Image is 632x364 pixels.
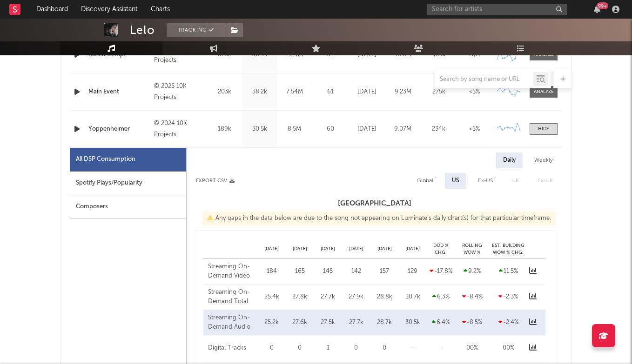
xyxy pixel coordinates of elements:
div: 9.07M [387,125,418,134]
div: Streaming On-Demand Total [208,288,255,306]
div: 184 [260,267,283,276]
div: 165 [288,267,312,276]
div: Rolling WoW % Chg. [455,242,490,256]
div: Streaming On-Demand Video [208,262,255,280]
div: Ex-US [478,175,493,186]
div: [DATE] [342,245,370,252]
div: -17.8 % [429,267,452,276]
div: 234k [423,125,454,134]
div: - [401,344,424,353]
div: 1 [316,344,340,353]
div: 25.2k [260,318,283,327]
div: 145 [316,267,340,276]
div: 0 0 % [457,344,487,353]
div: 25.4k [260,292,283,302]
div: 0 0 % [492,344,524,353]
div: 11.5 % [492,267,524,276]
div: - [429,344,452,353]
div: -2.4 % [492,318,524,327]
div: -8.5 % [457,318,487,327]
div: [DATE] [370,245,399,252]
div: 28.8k [373,292,397,302]
div: [DATE] [286,245,314,252]
div: 8.5M [279,125,309,134]
div: 27.6k [288,318,312,327]
div: 30.7k [401,292,424,302]
input: Search for artists [427,4,567,15]
div: Composers [70,195,186,219]
div: <5% [459,125,490,134]
button: Export CSV [196,178,235,184]
div: Weekly [527,152,560,168]
div: 0 [373,344,397,353]
div: 0 [344,344,368,353]
div: Any gaps in the data below are due to the song not appearing on Luminate's daily chart(s) for tha... [202,212,556,225]
div: 27.5k [316,318,340,327]
div: 27.8k [288,292,312,302]
div: 129 [401,267,424,276]
div: 203k [209,87,240,97]
div: 6.4 % [429,318,452,327]
div: 28.7k [373,318,397,327]
div: 27.9k [344,292,368,302]
div: All DSP Consumption [70,148,186,172]
h3: [GEOGRAPHIC_DATA] [187,198,562,209]
div: Lelo [130,23,155,37]
a: Yoppenheimer [88,125,149,134]
div: Streaming On-Demand Audio [208,313,255,331]
div: 189k [209,125,240,134]
div: Spotify Plays/Popularity [70,172,186,195]
div: 6.3 % [429,292,452,302]
div: [DATE] [351,87,383,97]
div: 0 [260,344,283,353]
input: Search by song name or URL [435,76,533,83]
div: 27.7k [316,292,340,302]
div: -8.4 % [457,292,487,302]
div: [DATE] [314,245,343,252]
div: 7.54M [279,87,309,97]
div: 30.5k [401,318,424,327]
div: [DATE] [257,245,286,252]
div: Global [417,175,433,186]
div: 275k [423,87,454,97]
div: US [452,175,459,186]
button: Tracking [167,23,225,37]
button: 99+ [594,6,600,13]
div: 9.2 % [457,267,487,276]
div: 9.23M [387,87,418,97]
div: [DATE] [351,125,383,134]
div: 157 [373,267,397,276]
div: 0 [288,344,312,353]
div: © 2025 10K Projects [154,81,205,103]
div: 38.2k [244,87,275,97]
div: DoD % Chg. [427,242,455,256]
div: 60 [314,125,347,134]
a: Main Event [88,87,149,97]
div: 30.5k [244,125,275,134]
div: <5% [459,87,490,97]
div: [DATE] [398,245,427,252]
div: © 2024 10K Projects [154,118,205,140]
div: All DSP Consumption [76,154,135,165]
div: Digital Tracks [208,344,255,353]
div: 99 + [597,2,608,9]
div: 27.7k [344,318,368,327]
div: Est. Building WoW % Chg. [490,242,527,256]
div: Daily [496,152,523,168]
div: -2.3 % [492,292,524,302]
div: 61 [314,87,347,97]
div: 142 [344,267,368,276]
